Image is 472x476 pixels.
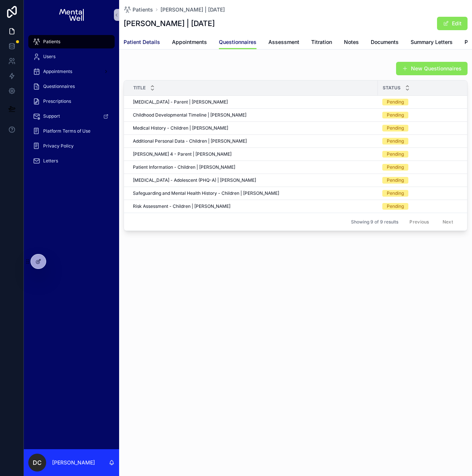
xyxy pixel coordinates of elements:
span: Users [43,54,55,60]
p: [PERSON_NAME] [52,459,95,466]
div: Pending [387,99,404,105]
span: [MEDICAL_DATA] - Parent | [PERSON_NAME] [133,99,228,105]
span: DC [33,458,42,467]
span: Privacy Policy [43,143,74,149]
a: Support [28,110,115,123]
span: Summary Letters [411,38,453,46]
a: [MEDICAL_DATA] - Adolescent (PHQ-A) | [PERSON_NAME] [133,177,373,183]
div: Pending [387,112,404,118]
a: Assessment [268,35,299,50]
span: Titration [311,38,332,46]
img: App logo [59,9,83,21]
button: Edit [437,17,468,30]
span: Patient Details [124,38,160,46]
a: Patient Information - Children | [PERSON_NAME] [133,164,373,170]
a: Titration [311,35,332,50]
a: Letters [28,154,115,168]
div: Pending [387,190,404,197]
a: Patients [28,35,115,48]
span: Support [43,113,60,119]
span: Assessment [268,38,299,46]
div: Pending [387,138,404,145]
a: [PERSON_NAME] 4 - Parent | [PERSON_NAME] [133,151,373,157]
span: Patients [133,6,153,13]
a: Questionnaires [28,80,115,93]
span: Questionnaires [43,83,75,89]
a: [PERSON_NAME] | [DATE] [160,6,225,13]
span: Childhood Developmental Timeline | [PERSON_NAME] [133,112,246,118]
div: Pending [387,164,404,171]
span: Status [383,85,401,91]
span: Medical History - Children | [PERSON_NAME] [133,125,228,131]
a: Patients [124,6,153,13]
span: Appointments [172,38,207,46]
a: [MEDICAL_DATA] - Parent | [PERSON_NAME] [133,99,373,105]
a: Risk Assessment - Children | [PERSON_NAME] [133,203,373,209]
a: Platform Terms of Use [28,124,115,138]
span: [PERSON_NAME] 4 - Parent | [PERSON_NAME] [133,151,232,157]
span: Documents [371,38,399,46]
span: Notes [344,38,359,46]
a: Medical History - Children | [PERSON_NAME] [133,125,373,131]
a: Privacy Policy [28,139,115,153]
a: Childhood Developmental Timeline | [PERSON_NAME] [133,112,373,118]
div: Pending [387,203,404,210]
a: Patient Details [124,35,160,50]
span: Patient Information - Children | [PERSON_NAME] [133,164,235,170]
span: Appointments [43,69,72,74]
span: Showing 9 of 9 results [351,219,398,225]
a: Prescriptions [28,95,115,108]
span: Platform Terms of Use [43,128,90,134]
span: Additional Personal Data - Children | [PERSON_NAME] [133,138,247,144]
span: Patients [43,39,60,45]
h1: [PERSON_NAME] | [DATE] [124,18,215,29]
a: Users [28,50,115,63]
div: scrollable content [24,30,119,177]
a: Summary Letters [411,35,453,50]
a: Additional Personal Data - Children | [PERSON_NAME] [133,138,373,144]
a: Documents [371,35,399,50]
a: Safeguarding and Mental Health History - Children | [PERSON_NAME] [133,190,373,196]
div: Pending [387,151,404,158]
button: New Questionnaires [396,62,468,75]
a: Notes [344,35,359,50]
span: Risk Assessment - Children | [PERSON_NAME] [133,203,230,209]
a: Appointments [172,35,207,50]
a: Appointments [28,65,115,78]
span: [MEDICAL_DATA] - Adolescent (PHQ-A) | [PERSON_NAME] [133,177,256,183]
span: Title [133,85,146,91]
span: Letters [43,158,58,164]
div: Pending [387,125,404,131]
span: Prescriptions [43,98,71,104]
span: Safeguarding and Mental Health History - Children | [PERSON_NAME] [133,190,279,196]
a: Questionnaires [219,35,256,50]
span: Questionnaires [219,38,256,46]
div: Pending [387,177,404,184]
